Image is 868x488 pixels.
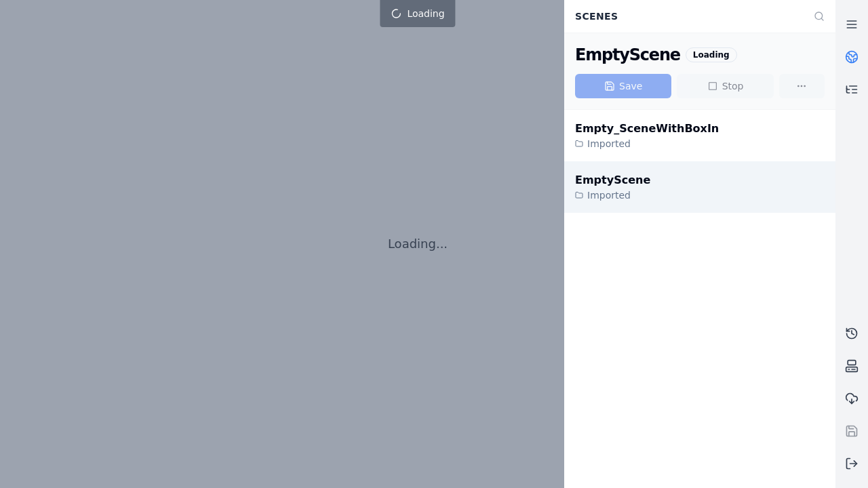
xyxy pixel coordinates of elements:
[575,172,650,188] div: EmptyScene
[388,235,448,253] p: Loading...
[575,188,650,202] div: Imported
[567,3,806,29] div: Scenes
[407,7,444,20] span: Loading
[575,121,719,137] div: Empty_SceneWithBoxIn
[575,137,719,150] div: Imported
[686,47,737,62] div: Loading
[575,44,680,66] div: EmptyScene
